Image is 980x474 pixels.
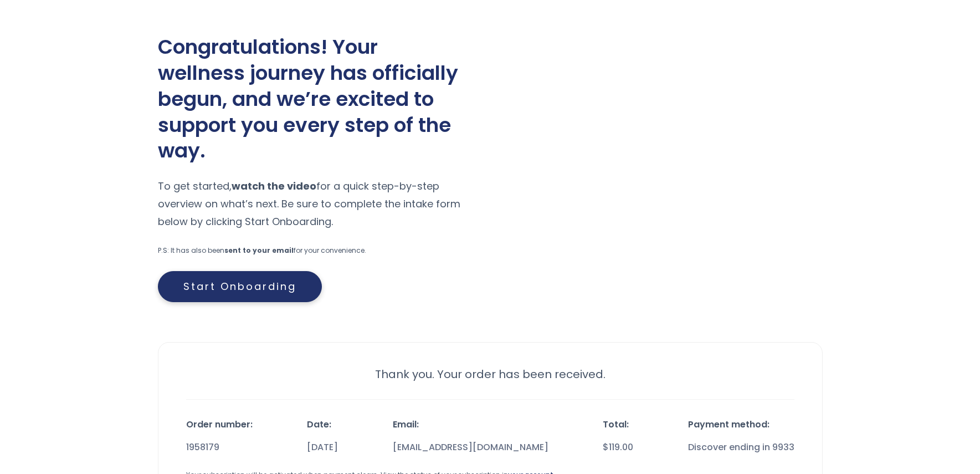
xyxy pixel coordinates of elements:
[393,417,548,454] li: Email:
[307,441,338,454] strong: [DATE]
[510,34,823,211] iframe: Welcome to bmiMD
[186,441,253,454] strong: 1958179
[186,366,794,400] p: Thank you. Your order has been received.
[158,177,462,231] h5: To get started, for a quick step-by-step overview on what’s next. Be sure to complete the intake ...
[232,179,316,193] strong: watch the video
[603,441,633,453] bdi: 119.00
[158,34,462,164] h1: Congratulations! Your wellness journey has officially begun, and we’re excited to support you eve...
[186,417,253,454] li: Order number:
[688,417,794,454] li: Payment method:
[603,441,609,453] span: $
[688,441,794,454] strong: Discover ending in 9933
[393,441,548,454] strong: [EMAIL_ADDRESS][DOMAIN_NAME]
[158,246,462,256] p: P.S: It has also been for your convenience.
[224,246,294,255] strong: sent to your email
[603,417,633,454] li: Total:
[307,417,338,454] li: Date:
[158,271,322,302] a: Start Onboarding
